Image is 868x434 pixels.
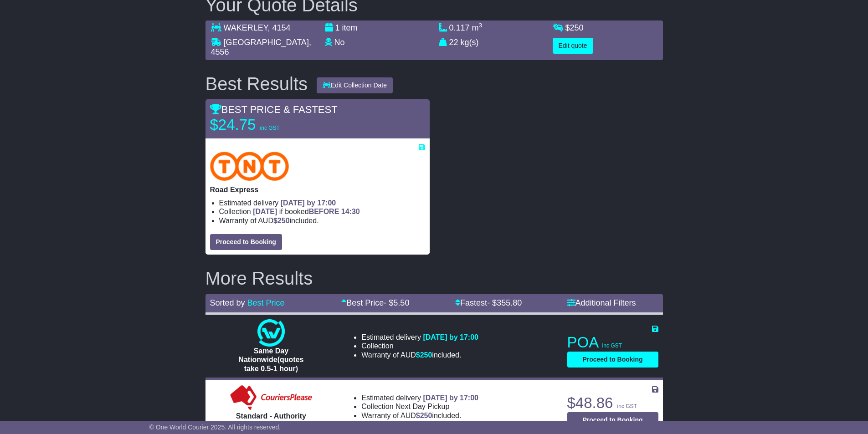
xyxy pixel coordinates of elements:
[309,208,339,215] span: BEFORE
[317,77,393,93] button: Edit Collection Date
[219,199,425,207] li: Estimated delivery
[567,412,658,428] button: Proceed to Booking
[236,412,306,429] span: Standard - Authority to Leave
[253,208,360,215] span: if booked
[570,23,584,32] span: 250
[420,412,432,419] span: 250
[361,351,478,359] li: Warranty of AUD included.
[416,351,432,359] span: $
[420,351,432,359] span: 250
[565,23,584,32] span: $
[219,207,425,216] li: Collection
[361,342,478,350] li: Collection
[567,352,658,368] button: Proceed to Booking
[567,333,658,352] p: POA
[238,347,303,372] span: Same Day Nationwide(quotes take 0.5-1 hour)
[210,298,245,307] span: Sorted by
[455,298,522,307] a: Fastest- $355.80
[277,217,290,225] span: 250
[257,319,285,347] img: One World Courier: Same Day Nationwide(quotes take 0.5-1 hour)
[219,216,425,225] li: Warranty of AUD included.
[260,125,280,131] span: inc GST
[361,393,478,402] li: Estimated delivery
[149,424,281,431] span: © One World Courier 2025. All rights reserved.
[201,74,313,94] div: Best Results
[268,23,291,32] span: , 4154
[553,38,593,54] button: Edit quote
[449,23,470,32] span: 0.117
[228,384,314,412] img: Couriers Please: Standard - Authority to Leave
[224,38,309,47] span: [GEOGRAPHIC_DATA]
[567,298,636,307] a: Additional Filters
[395,403,449,410] span: Next Day Pickup
[384,298,409,307] span: - $
[224,23,268,32] span: WAKERLEY
[281,199,336,207] span: [DATE] by 17:00
[210,152,289,181] img: TNT Domestic: Road Express
[334,38,345,47] span: No
[416,412,432,419] span: $
[210,234,282,250] button: Proceed to Booking
[393,298,409,307] span: 5.50
[341,208,360,215] span: 14:30
[253,208,277,215] span: [DATE]
[341,298,409,307] a: Best Price- $5.50
[335,23,340,32] span: 1
[361,333,478,342] li: Estimated delivery
[602,342,622,349] span: inc GST
[210,104,338,115] span: BEST PRICE & FASTEST
[449,38,458,47] span: 22
[247,298,285,307] a: Best Price
[423,394,478,402] span: [DATE] by 17:00
[210,116,324,134] p: $24.75
[211,38,311,57] span: , 4556
[361,411,478,420] li: Warranty of AUD included.
[479,22,483,29] sup: 3
[423,333,478,341] span: [DATE] by 17:00
[273,217,290,225] span: $
[497,298,522,307] span: 355.80
[461,38,479,47] span: kg(s)
[210,185,425,194] p: Road Express
[205,268,663,288] h2: More Results
[487,298,522,307] span: - $
[567,394,658,412] p: $48.86
[361,402,478,411] li: Collection
[472,23,483,32] span: m
[617,403,637,409] span: inc GST
[342,23,358,32] span: item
